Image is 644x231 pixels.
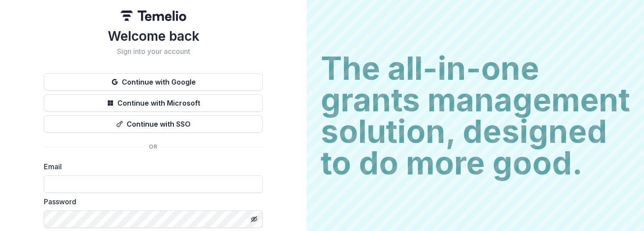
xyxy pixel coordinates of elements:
[44,196,258,207] label: Password
[44,161,258,172] label: Email
[120,11,186,21] img: Temelio
[44,94,263,112] button: Continue with Microsoft
[44,115,263,133] button: Continue with SSO
[44,47,263,56] h2: Sign into your account
[44,28,263,44] h1: Welcome back
[44,73,263,91] button: Continue with Google
[247,212,261,226] button: Toggle password visibility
